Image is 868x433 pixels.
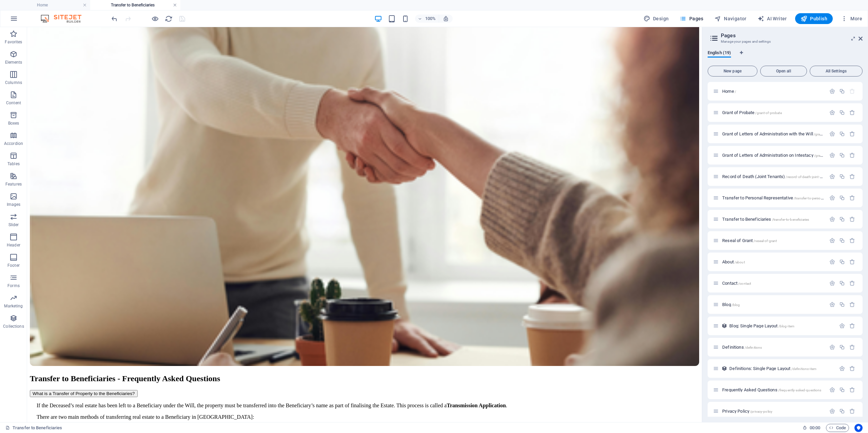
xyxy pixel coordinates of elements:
[839,131,845,137] div: Duplicate
[729,323,794,328] span: Click to open page
[720,302,826,307] div: Blog/blog
[795,13,833,24] button: Publish
[839,387,845,393] div: Duplicate
[849,408,855,414] div: Remove
[753,239,777,243] span: /reseal-of-grant
[722,195,848,200] span: Click to open page
[712,13,749,24] button: Navigator
[720,217,826,221] div: Transfer to Beneficiaries/transfer-to-beneficiaries
[755,13,790,24] button: AI Writer
[722,345,762,350] span: Click to open page
[5,80,22,85] p: Columns
[641,13,672,24] button: Design
[810,424,820,432] span: 00 00
[90,1,180,9] h4: Transfer to Beneficiaries
[839,88,845,94] div: Duplicate
[839,366,845,371] div: Settings
[727,366,836,371] div: Definitions: Single Page Layout/definitions-item
[722,302,740,307] span: Click to open page
[839,323,845,329] div: Settings
[849,216,855,222] div: Remove
[722,323,727,329] div: This layout is used as a template for all items (e.g. a blog post) of this collection. The conten...
[829,424,846,432] span: Code
[849,152,855,158] div: Remove
[720,345,826,349] div: Definitions/definitions
[3,324,24,329] p: Collections
[7,161,20,167] p: Tables
[425,15,436,23] h6: 100%
[839,408,845,414] div: Duplicate
[849,195,855,201] div: Remove
[763,69,804,73] span: Open all
[6,100,21,106] p: Content
[829,174,835,179] div: Settings
[711,69,754,73] span: New page
[720,281,826,285] div: Contact/contact
[829,152,835,158] div: Settings
[677,13,706,24] button: Pages
[644,15,669,22] span: Design
[839,280,845,286] div: Duplicate
[839,344,845,350] div: Duplicate
[721,39,849,45] h3: Manage your pages and settings
[722,366,727,371] div: This layout is used as a template for all items (e.g. a blog post) of this collection. The conten...
[720,388,826,392] div: Frequently Asked Questions/frequently-asked-questions
[720,409,826,413] div: Privacy Policy/privacy-policy
[791,367,816,371] span: /definitions-item
[849,280,855,286] div: Remove
[839,110,845,115] div: Duplicate
[839,152,845,158] div: Duplicate
[839,216,845,222] div: Duplicate
[8,121,19,126] p: Boxes
[110,15,118,23] button: undo
[720,196,826,200] div: Transfer to Personal Representative/transfer-to-personal-representative
[772,218,809,221] span: /transfer-to-beneficiaries
[5,181,22,187] p: Features
[720,89,826,93] div: Home/
[164,15,173,23] button: reload
[708,49,731,58] span: English (19)
[722,217,809,222] span: Click to open page
[849,131,855,137] div: Remove
[801,15,827,22] span: Publish
[4,303,23,309] p: Marketing
[720,153,826,157] div: Grant of Letters of Administration on Intestacy/grant-of-letters-of-administration-on-intestacy
[849,387,855,393] div: Remove
[7,242,20,248] p: Header
[839,195,845,201] div: Duplicate
[729,366,816,371] span: Click to open page
[720,260,826,264] div: About/about
[814,425,815,430] span: :
[722,89,736,94] span: Click to open page
[841,15,862,22] span: More
[803,424,821,432] h6: Session time
[839,174,845,179] div: Duplicate
[829,216,835,222] div: Settings
[722,259,745,264] span: Click to open page
[7,202,21,207] p: Images
[722,281,751,286] span: Click to open page
[829,88,835,94] div: Settings
[778,324,794,328] span: /blog-item
[720,132,826,136] div: Grant of Letters of Administration with the Will/grant-of-letters-of-administration-with-the-will
[829,302,835,307] div: Settings
[165,15,173,23] i: Reload page
[829,344,835,350] div: Settings
[721,33,863,39] h2: Pages
[829,408,835,414] div: Settings
[829,238,835,243] div: Settings
[443,16,449,22] i: On resize automatically adjust zoom level to fit chosen device.
[708,50,863,63] div: Language Tabs
[755,111,782,115] span: /grant-of-probate
[415,15,439,23] button: 100%
[839,259,845,265] div: Duplicate
[829,195,835,201] div: Settings
[720,110,826,115] div: Grant of Probate/grant-of-probate
[727,324,836,328] div: Blog: Single Page Layout/blog-item
[849,88,855,94] div: The startpage cannot be deleted
[641,13,672,24] div: Design (Ctrl+Alt+Y)
[829,110,835,115] div: Settings
[829,259,835,265] div: Settings
[786,175,831,179] span: /record-of-death-joint-tenants
[778,388,822,392] span: /frequently-asked-questions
